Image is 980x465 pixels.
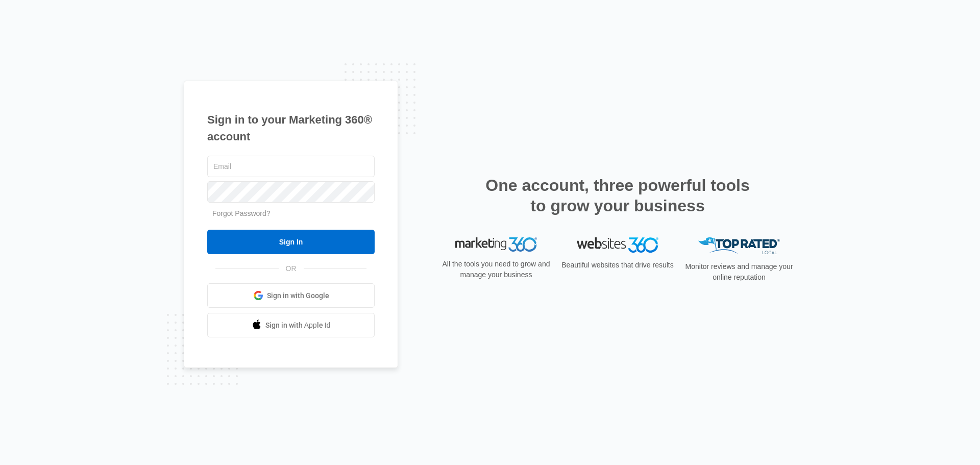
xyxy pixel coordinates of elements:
[207,313,375,337] a: Sign in with Apple Id
[279,263,304,274] span: OR
[207,111,375,145] h1: Sign in to your Marketing 360® account
[577,237,658,252] img: Websites 360
[455,237,537,252] img: Marketing 360
[560,260,675,271] p: Beautiful websites that drive results
[207,156,375,177] input: Email
[439,259,553,280] p: All the tools you need to grow and manage your business
[207,283,375,308] a: Sign in with Google
[698,237,780,254] img: Top Rated Local
[265,320,331,331] span: Sign in with Apple Id
[682,261,796,283] p: Monitor reviews and manage your online reputation
[482,175,753,216] h2: One account, three powerful tools to grow your business
[207,230,375,254] input: Sign In
[267,290,329,301] span: Sign in with Google
[212,209,271,217] a: Forgot Password?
